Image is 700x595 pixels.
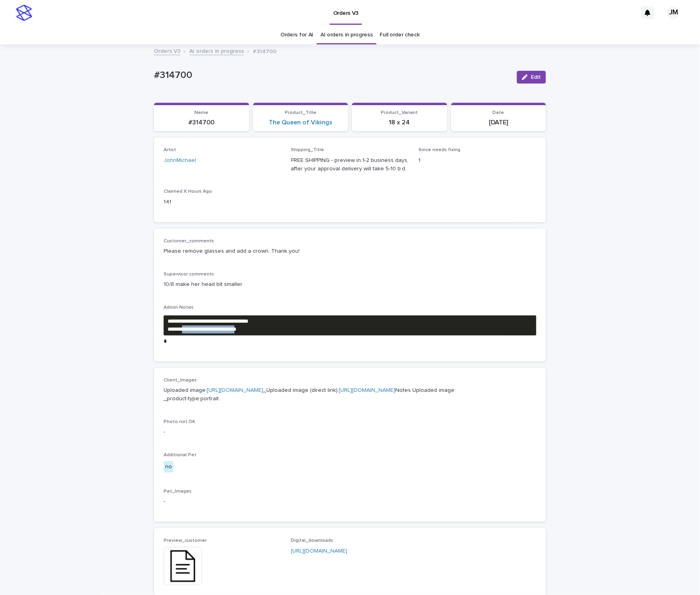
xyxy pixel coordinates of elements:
p: - [164,497,536,506]
a: Full order check [380,26,420,44]
a: [URL][DOMAIN_NAME] [291,548,348,554]
a: Orders V3 [154,46,180,55]
p: Uploaded image: _Uploaded image (direct link): Notes Uploaded image: _product-type:portrait [164,386,536,403]
span: Supervisor comments [164,272,214,277]
button: Edit [517,71,546,84]
span: Shipping_Title [291,148,324,152]
span: Additional Pet [164,453,196,457]
span: Artist [164,148,176,152]
img: stacker-logo-s-only.png [16,5,32,21]
a: The Queen of Vikings [269,119,332,126]
a: [URL][DOMAIN_NAME] [339,387,395,393]
span: Date [493,110,504,115]
span: Digital_downloads [291,538,334,543]
div: JM [667,6,680,19]
span: Customer_comments [164,239,214,244]
p: 18 x 24 [357,119,442,126]
a: Orders for AI [280,26,313,44]
div: no [164,461,174,473]
p: 141 [164,198,282,206]
a: JohnMichael [164,156,196,165]
span: Client_Images [164,378,197,383]
p: #314700 [154,70,510,81]
span: Admin Notes [164,305,194,310]
span: Product_Variant [381,110,418,115]
a: AI orders in progress [189,46,244,55]
span: Preview_customer [164,538,207,543]
span: Photo not OK [164,419,195,424]
p: FREE SHIPPING - preview in 1-2 business days, after your approval delivery will take 5-10 b.d. [291,156,409,173]
p: #314700 [253,46,276,55]
p: #314700 [159,119,244,126]
p: Please remove glasses and add a crown. Thank you! [164,247,536,256]
span: Edit [531,74,541,80]
a: [URL][DOMAIN_NAME] [207,387,263,393]
span: Claimed X Hours Ago [164,189,212,194]
p: [DATE] [456,119,542,126]
span: Pet_Images [164,489,192,494]
span: Since needs fixing [418,148,460,152]
span: Name [194,110,208,115]
p: 1 [418,156,536,165]
p: 10/8 make her head bit smaller [164,280,536,289]
p: - [164,428,536,436]
span: Product_Title [285,110,316,115]
a: AI orders in progress [320,26,373,44]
